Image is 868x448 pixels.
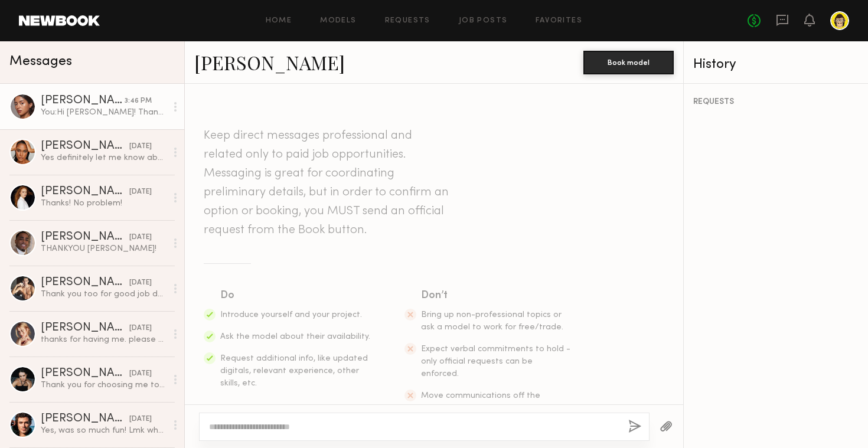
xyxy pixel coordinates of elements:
[41,243,167,254] div: THANKYOU [PERSON_NAME]!
[693,58,859,71] div: History
[41,198,167,209] div: Thanks! No problem!
[41,368,129,380] div: [PERSON_NAME]
[421,311,563,331] span: Bring up non-professional topics or ask a model to work for free/trade.
[129,232,152,243] div: [DATE]
[220,333,370,341] span: Ask the model about their availability.
[266,17,292,25] a: Home
[41,107,167,118] div: You: Hi [PERSON_NAME]! Thanks for applying to the NYC Brand Ambassador gig for [DATE] and [DATE] ...
[129,187,152,198] div: [DATE]
[129,277,152,289] div: [DATE]
[41,186,129,198] div: [PERSON_NAME]
[41,322,129,334] div: [PERSON_NAME]
[125,96,152,107] div: 3:46 PM
[41,334,167,345] div: thanks for having me. please keep me in mind for any future projects :)
[583,57,674,67] a: Book model
[41,95,125,107] div: [PERSON_NAME]
[320,17,356,25] a: Models
[41,277,129,289] div: [PERSON_NAME]
[9,55,72,68] span: Messages
[536,17,582,25] a: Favorites
[41,152,167,163] div: Yes definitely let me know about future events!
[129,414,152,425] div: [DATE]
[41,413,129,425] div: [PERSON_NAME]
[129,141,152,152] div: [DATE]
[385,17,430,25] a: Requests
[220,287,371,304] div: Do
[583,51,674,74] button: Book model
[194,50,345,75] a: [PERSON_NAME]
[220,311,362,319] span: Introduce yourself and your project.
[41,140,129,152] div: [PERSON_NAME]
[41,380,167,391] div: Thank you for choosing me to be there! 🙏❤️ Of course, hope to work with you too!
[220,355,368,387] span: Request additional info, like updated digitals, relevant experience, other skills, etc.
[421,287,572,304] div: Don’t
[129,323,152,334] div: [DATE]
[693,98,859,106] div: REQUESTS
[41,289,167,300] div: Thank you too for good job dear :)
[204,126,452,240] header: Keep direct messages professional and related only to paid job opportunities. Messaging is great ...
[459,17,508,25] a: Job Posts
[41,425,167,436] div: Yes, was so much fun! Lmk when have next event :) would love to be there
[421,392,540,412] span: Move communications off the platform.
[421,345,570,378] span: Expect verbal commitments to hold - only official requests can be enforced.
[41,231,129,243] div: [PERSON_NAME]
[129,368,152,380] div: [DATE]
